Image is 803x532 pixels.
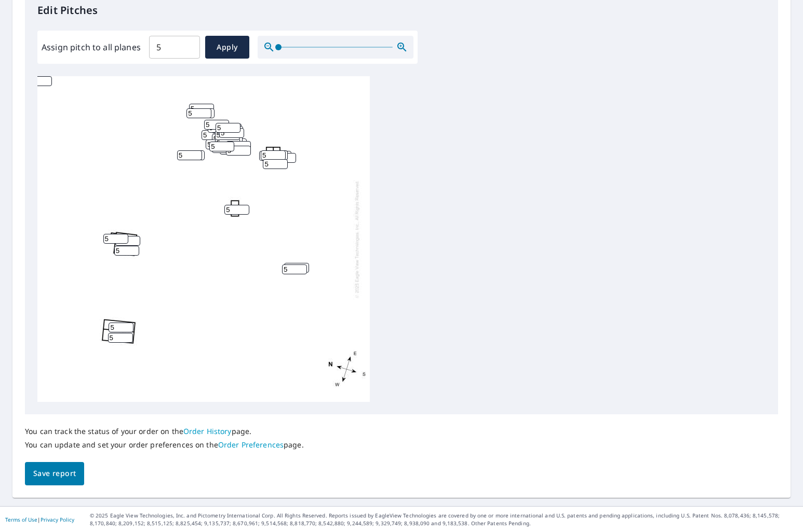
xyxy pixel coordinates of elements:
p: | [5,516,74,523]
a: Order Preferences [218,440,284,450]
p: © 2025 Eagle View Technologies, Inc. and Pictometry International Corp. All Rights Reserved. Repo... [90,512,798,527]
span: Save report [33,467,76,480]
a: Terms of Use [5,516,37,523]
p: You can track the status of your order on the page. [25,427,304,436]
input: 00.0 [149,33,200,62]
a: Order History [183,426,232,436]
span: Apply [213,41,241,54]
p: Edit Pitches [37,3,766,18]
button: Save report [25,462,84,485]
label: Assign pitch to all planes [42,41,141,53]
p: You can update and set your order preferences on the page. [25,440,304,450]
a: Privacy Policy [41,516,74,523]
button: Apply [205,36,249,59]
